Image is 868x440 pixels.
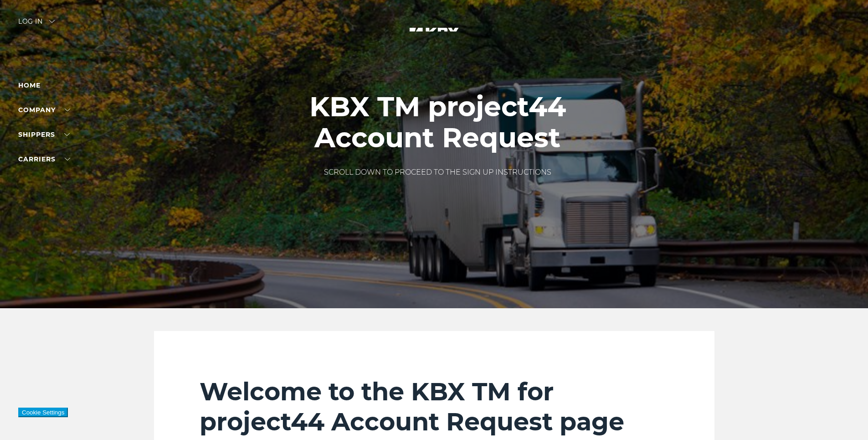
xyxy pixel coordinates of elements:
[49,20,55,23] img: arrow
[18,180,69,188] a: Technology
[400,18,468,58] img: kbx logo
[18,130,70,139] a: SHIPPERS
[309,167,566,178] p: SCROLL DOWN TO PROCEED TO THE SIGN UP INSTRUCTIONS
[18,106,70,114] a: Company
[18,155,70,163] a: Carriers
[18,81,41,89] a: Home
[18,408,68,417] button: Cookie Settings
[200,377,669,437] h2: Welcome to the KBX TM for project44 Account Request page
[309,91,566,153] h1: KBX TM project44 Account Request
[18,18,55,31] div: Log in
